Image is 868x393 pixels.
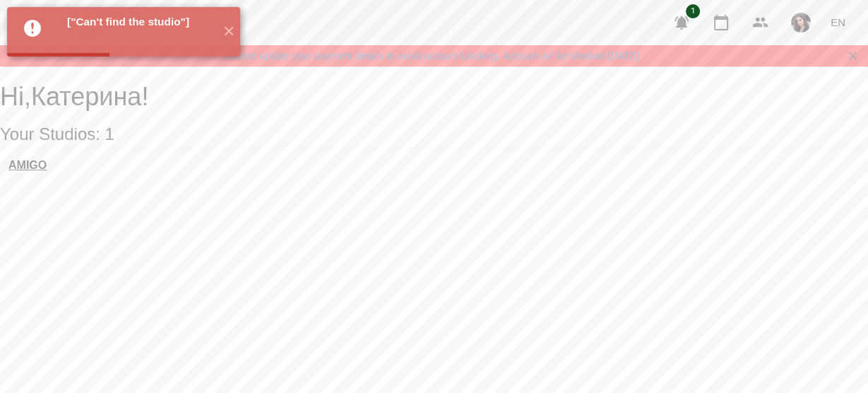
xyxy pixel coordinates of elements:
div: ["Can't find the studio"] [67,14,212,30]
button: Закрити сповіщення [843,46,862,66]
a: AMIGO [8,159,47,172]
span: 1 [105,124,114,143]
button: EN [825,9,851,35]
span: EN [831,15,845,30]
img: 510309f666da13b420957bb22b21c8b5.jpg [791,13,811,33]
a: Please update your payment details to avoid account blocking. Account will be blocked [DATE]. [226,49,641,63]
span: 1 [686,4,700,18]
